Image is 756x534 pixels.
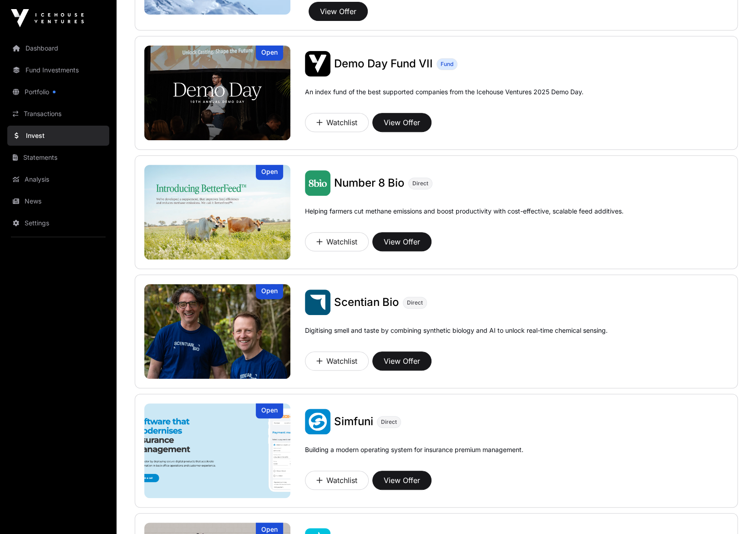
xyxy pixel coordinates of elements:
button: View Offer [372,351,431,371]
span: Scentian Bio [334,295,399,309]
span: Direct [381,418,397,426]
button: Watchlist [305,471,369,490]
a: Settings [7,213,109,233]
a: Number 8 Bio [334,176,405,190]
button: Watchlist [305,351,369,371]
img: Simfuni [144,403,290,498]
span: Demo Day Fund VII [334,57,433,70]
p: Building a modern operating system for insurance premium management. [305,445,523,467]
a: SimfuniOpen [144,403,290,498]
img: Scentian Bio [305,290,330,315]
p: Helping farmers cut methane emissions and boost productivity with cost-effective, scalable feed a... [305,207,624,229]
p: Digitising smell and taste by combining synthetic biology and AI to unlock real-time chemical sen... [305,326,608,348]
button: Watchlist [305,113,369,132]
button: View Offer [372,232,431,251]
span: Simfuni [334,415,373,428]
a: Demo Day Fund VIIOpen [144,46,290,140]
a: News [7,191,109,211]
a: Dashboard [7,38,109,58]
iframe: Chat Widget [710,490,756,534]
img: Simfuni [305,409,330,434]
a: Analysis [7,169,109,189]
div: Open [256,165,283,180]
a: Scentian BioOpen [144,284,290,379]
div: Open [256,403,283,418]
span: Direct [407,299,423,306]
span: Direct [412,180,428,187]
img: Scentian Bio [144,284,290,379]
a: Fund Investments [7,60,109,80]
button: View Offer [372,471,431,490]
a: Number 8 BioOpen [144,165,290,259]
button: Watchlist [305,232,369,251]
a: Statements [7,147,109,168]
span: Number 8 Bio [334,176,405,189]
a: Scentian Bio [334,295,399,310]
img: Icehouse Ventures Logo [11,9,84,27]
img: Demo Day Fund VII [305,51,330,76]
a: Simfuni [334,414,373,429]
span: Fund [441,61,453,68]
img: Number 8 Bio [305,170,330,196]
img: Number 8 Bio [144,165,290,259]
a: Transactions [7,104,109,124]
a: Invest [7,126,109,146]
button: View Offer [309,2,368,21]
a: Portfolio [7,82,109,102]
button: View Offer [372,113,431,132]
div: Open [256,46,283,61]
img: Demo Day Fund VII [144,46,290,140]
p: An index fund of the best supported companies from the Icehouse Ventures 2025 Demo Day. [305,87,583,97]
div: Open [256,284,283,299]
a: Demo Day Fund VII [334,56,433,71]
